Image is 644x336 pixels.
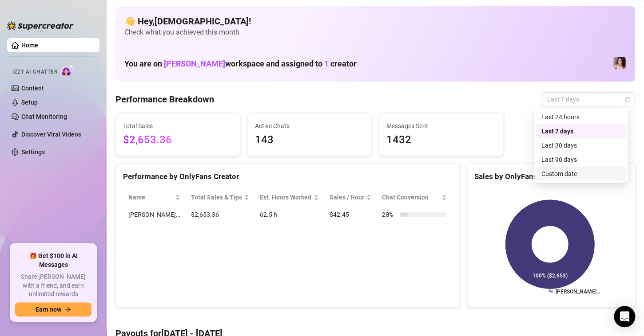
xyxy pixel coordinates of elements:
td: [PERSON_NAME]… [123,206,186,223]
a: Home [21,42,38,49]
a: Discover Viral Videos [21,131,81,138]
span: Total Sales [123,121,233,131]
img: logo-BBDzfeDw.svg [7,21,74,30]
span: Active Chats [255,121,365,131]
span: 🎁 Get $100 in AI Messages [15,252,91,269]
img: AI Chatter [61,64,75,77]
span: Check what you achieved this month [124,27,626,37]
div: Custom date [536,167,626,181]
th: Total Sales & Tips [186,189,255,206]
div: Sales by OnlyFans Creator [474,171,628,183]
span: calendar [625,97,630,102]
a: Setup [21,99,38,106]
div: Est. Hours Worked [260,192,312,202]
div: Last 90 days [541,155,620,164]
span: Izzy AI Chatter [12,68,57,76]
a: Settings [21,148,45,156]
span: 20 % [382,210,396,219]
td: $42.45 [324,206,377,223]
div: Last 90 days [536,152,626,167]
a: Content [21,85,44,92]
div: Last 24 hours [536,110,626,124]
h4: Performance Breakdown [115,93,214,105]
span: Sales / Hour [330,192,364,202]
div: Last 30 days [536,138,626,152]
span: $2,653.36 [123,132,233,148]
span: [PERSON_NAME] [164,59,225,68]
img: Lauren [613,57,626,69]
span: Name [128,192,173,202]
span: 1 [324,59,329,68]
th: Chat Conversion [377,189,452,206]
a: Chat Monitoring [21,113,67,120]
div: Open Intercom Messenger [614,306,635,327]
th: Sales / Hour [324,189,377,206]
span: 143 [255,132,365,148]
div: Custom date [541,169,620,179]
div: Last 24 hours [541,112,620,122]
h4: 👋 Hey, [DEMOGRAPHIC_DATA] ! [124,15,626,27]
div: Last 7 days [536,124,626,138]
span: 1432 [386,132,496,148]
span: Last 7 days [547,93,630,106]
div: Last 30 days [541,141,620,150]
td: $2,653.36 [186,206,255,223]
span: Earn now [36,306,61,313]
span: Share [PERSON_NAME] with a friend, and earn unlimited rewards [15,273,91,299]
span: Messages Sent [386,121,496,131]
span: arrow-right [65,306,71,313]
td: 62.5 h [254,206,324,223]
button: Earn nowarrow-right [15,302,91,316]
span: Chat Conversion [382,192,440,202]
div: Last 7 days [541,126,620,136]
h1: You are on workspace and assigned to creator [124,59,357,69]
span: Total Sales & Tips [191,192,242,202]
div: Performance by OnlyFans Creator [123,171,452,183]
text: [PERSON_NAME]… [556,289,600,295]
th: Name [123,189,186,206]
